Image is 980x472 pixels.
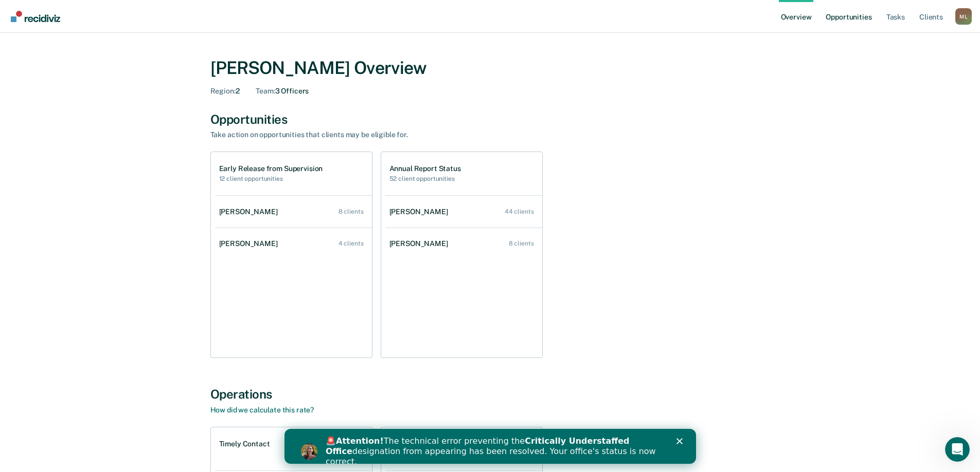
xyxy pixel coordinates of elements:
[215,229,372,258] a: [PERSON_NAME] 4 clients
[210,387,770,402] div: Operations
[389,207,452,216] div: [PERSON_NAME]
[210,130,571,139] div: Take action on opportunities that clients may be eligible for.
[219,239,282,248] div: [PERSON_NAME]
[955,8,972,25] button: Profile dropdown button
[505,208,534,215] div: 44 clients
[210,406,314,414] a: How did we calculate this rate?
[389,164,461,173] h1: Annual Report Status
[385,197,542,226] a: [PERSON_NAME] 44 clients
[219,207,282,216] div: [PERSON_NAME]
[210,58,770,79] div: [PERSON_NAME] Overview
[219,164,323,173] h1: Early Release from Supervision
[219,175,323,182] h2: 12 client opportunities
[256,87,309,96] div: 3 Officers
[392,9,402,15] div: Close
[51,7,99,17] b: Attention!
[11,11,60,22] img: Recidiviz
[210,112,770,127] div: Opportunities
[41,7,379,38] div: 🚨 The technical error preventing the designation from appearing has been resolved. Your office's ...
[215,197,372,226] a: [PERSON_NAME] 8 clients
[210,87,236,95] span: Region :
[210,87,240,96] div: 2
[284,429,696,464] iframe: Intercom live chat banner
[41,7,345,27] b: Critically Understaffed Office
[389,175,461,182] h2: 52 client opportunities
[955,8,972,25] div: M L
[219,440,270,448] h1: Timely Contact
[945,437,970,462] iframe: Intercom live chat
[509,240,534,247] div: 8 clients
[385,229,542,258] a: [PERSON_NAME] 8 clients
[256,87,275,95] span: Team :
[338,208,364,215] div: 8 clients
[338,240,364,247] div: 4 clients
[389,239,452,248] div: [PERSON_NAME]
